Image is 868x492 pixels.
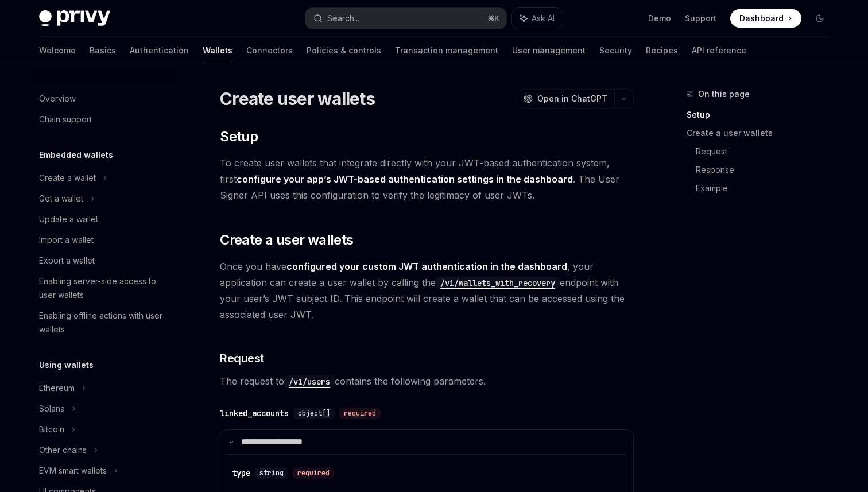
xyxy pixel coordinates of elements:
a: Chain support [30,109,177,130]
div: Create a wallet [39,171,96,185]
span: Setup [220,127,258,146]
h5: Embedded wallets [39,148,113,162]
div: Ethereum [39,381,75,395]
span: Request [220,350,264,366]
a: API reference [692,37,746,64]
div: linked_accounts [220,408,289,419]
a: Policies & controls [307,37,381,64]
span: Once you have , your application can create a user wallet by calling the endpoint with your user’... [220,258,634,323]
button: Open in ChatGPT [516,89,614,109]
div: Other chains [39,443,87,457]
a: Enabling offline actions with user wallets [30,305,177,340]
a: User management [512,37,586,64]
a: Create a user wallets [687,124,838,142]
div: Import a wallet [39,233,94,247]
a: Connectors [246,37,293,64]
a: Demo [648,13,671,24]
div: Enabling server-side access to user wallets [39,274,170,302]
a: configured your custom JWT authentication in the dashboard [286,261,567,273]
div: Solana [39,402,65,416]
span: Ask AI [532,13,555,24]
a: Wallets [203,37,232,64]
span: To create user wallets that integrate directly with your JWT-based authentication system, first .... [220,155,634,203]
a: Support [685,13,716,24]
div: Update a wallet [39,212,98,226]
a: Request [696,142,838,161]
span: The request to contains the following parameters. [220,373,634,389]
a: Update a wallet [30,209,177,230]
div: Chain support [39,113,92,126]
div: Get a wallet [39,192,83,206]
code: /v1/wallets_with_recovery [436,277,560,289]
span: object[] [298,409,330,418]
a: Enabling server-side access to user wallets [30,271,177,305]
a: Example [696,179,838,197]
a: Security [599,37,632,64]
div: Enabling offline actions with user wallets [39,309,170,336]
div: Bitcoin [39,423,64,436]
h1: Create user wallets [220,88,375,109]
span: Dashboard [739,13,784,24]
div: EVM smart wallets [39,464,107,478]
span: Open in ChatGPT [537,93,607,104]
div: Overview [39,92,76,106]
a: /v1/users [284,375,335,387]
span: On this page [698,87,750,101]
div: required [293,467,334,479]
div: Search... [327,11,359,25]
code: /v1/users [284,375,335,388]
span: string [259,468,284,478]
a: Dashboard [730,9,801,28]
span: ⌘ K [487,14,499,23]
a: Transaction management [395,37,498,64]
a: Import a wallet [30,230,177,250]
img: dark logo [39,10,110,26]
a: Response [696,161,838,179]
span: Create a user wallets [220,231,353,249]
a: Authentication [130,37,189,64]
button: Toggle dark mode [811,9,829,28]
a: /v1/wallets_with_recovery [436,277,560,288]
h5: Using wallets [39,358,94,372]
a: Welcome [39,37,76,64]
a: Setup [687,106,838,124]
a: configure your app’s JWT-based authentication settings in the dashboard [237,173,573,185]
div: type [232,467,250,479]
a: Overview [30,88,177,109]
div: Export a wallet [39,254,95,268]
button: Search...⌘K [305,8,506,29]
a: Export a wallet [30,250,177,271]
a: Recipes [646,37,678,64]
a: Basics [90,37,116,64]
button: Ask AI [512,8,563,29]
div: required [339,408,381,419]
